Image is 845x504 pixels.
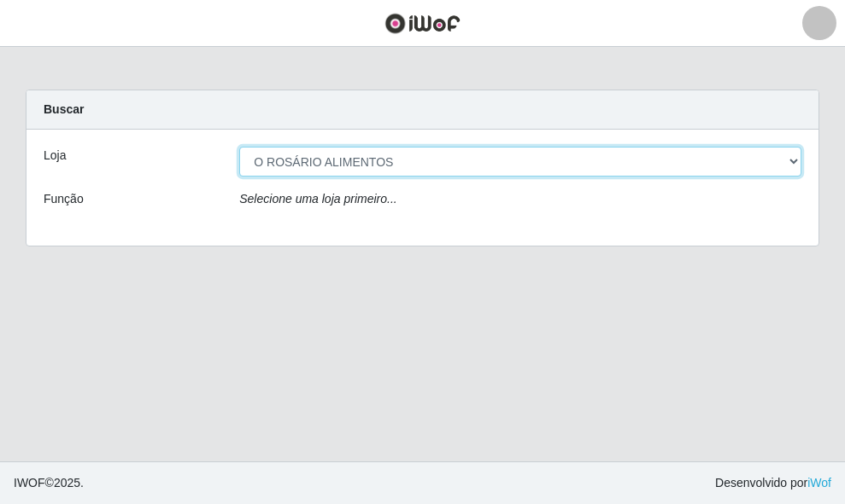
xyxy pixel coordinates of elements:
span: Desenvolvido por [715,474,831,492]
strong: Buscar [44,102,84,116]
span: IWOF [14,476,45,490]
a: iWof [807,476,831,490]
i: Selecione uma loja primeiro... [239,192,396,206]
label: Loja [44,147,66,165]
label: Função [44,190,84,208]
span: © 2025 . [14,474,84,492]
img: CoreUI Logo [384,13,461,34]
